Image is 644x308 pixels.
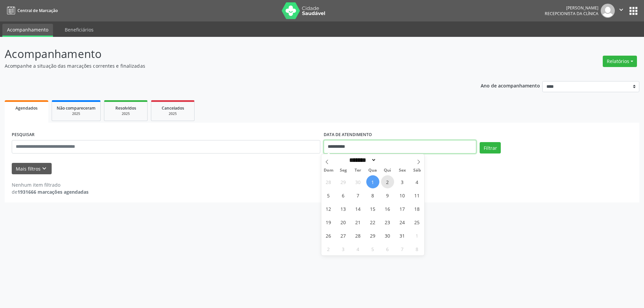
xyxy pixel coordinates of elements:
span: Outubro 15, 2025 [366,202,379,215]
p: Acompanhe a situação das marcações correntes e finalizadas [5,62,449,69]
span: Novembro 4, 2025 [352,242,365,255]
span: Outubro 16, 2025 [381,202,394,215]
span: Outubro 14, 2025 [352,202,365,215]
span: Qua [365,168,380,173]
a: Acompanhamento [2,24,53,37]
span: Outubro 30, 2025 [381,229,394,242]
span: Outubro 23, 2025 [381,215,394,229]
span: Outubro 1, 2025 [366,175,379,188]
span: Sex [395,168,410,173]
button: apps [628,5,639,17]
span: Outubro 10, 2025 [396,189,409,202]
button: Filtrar [480,142,501,153]
button: Mais filtroskeyboard_arrow_down [12,163,52,175]
span: Outubro 29, 2025 [366,229,379,242]
strong: 1931666 marcações agendadas [17,189,89,195]
span: Qui [380,168,395,173]
span: Outubro 17, 2025 [396,202,409,215]
span: Outubro 19, 2025 [322,215,335,229]
span: Outubro 27, 2025 [337,229,350,242]
div: Nenhum item filtrado [12,181,89,188]
span: Dom [321,168,336,173]
span: Outubro 24, 2025 [396,215,409,229]
button:  [615,4,628,18]
span: Novembro 7, 2025 [396,242,409,255]
span: Agendados [15,105,38,111]
span: Sáb [410,168,424,173]
i:  [618,6,625,13]
span: Outubro 5, 2025 [322,189,335,202]
span: Outubro 20, 2025 [337,215,350,229]
i: keyboard_arrow_down [41,165,48,172]
span: Outubro 26, 2025 [322,229,335,242]
div: 2025 [156,111,190,116]
span: Setembro 30, 2025 [352,175,365,188]
span: Outubro 3, 2025 [396,175,409,188]
div: 2025 [109,111,143,116]
button: Relatórios [603,56,637,67]
span: Recepcionista da clínica [545,11,598,16]
label: PESQUISAR [12,130,35,140]
span: Setembro 28, 2025 [322,175,335,188]
span: Novembro 8, 2025 [411,242,424,255]
label: DATA DE ATENDIMENTO [324,130,372,140]
span: Outubro 4, 2025 [411,175,424,188]
div: 2025 [57,111,96,116]
p: Acompanhamento [5,46,449,62]
span: Outubro 11, 2025 [411,189,424,202]
select: Month [347,157,377,164]
span: Outubro 2, 2025 [381,175,394,188]
span: Ter [351,168,365,173]
span: Novembro 1, 2025 [411,229,424,242]
span: Novembro 3, 2025 [337,242,350,255]
span: Não compareceram [57,105,96,111]
span: Novembro 6, 2025 [381,242,394,255]
span: Seg [336,168,351,173]
a: Central de Marcação [5,5,58,16]
span: Central de Marcação [17,8,58,13]
span: Outubro 7, 2025 [352,189,365,202]
input: Year [376,157,398,164]
span: Resolvidos [115,105,136,111]
span: Cancelados [162,105,184,111]
span: Outubro 28, 2025 [352,229,365,242]
div: [PERSON_NAME] [545,5,598,11]
span: Novembro 2, 2025 [322,242,335,255]
span: Outubro 22, 2025 [366,215,379,229]
span: Outubro 9, 2025 [381,189,394,202]
span: Setembro 29, 2025 [337,175,350,188]
div: de [12,188,89,195]
img: img [601,4,615,18]
span: Outubro 25, 2025 [411,215,424,229]
span: Outubro 18, 2025 [411,202,424,215]
span: Outubro 6, 2025 [337,189,350,202]
span: Outubro 13, 2025 [337,202,350,215]
span: Novembro 5, 2025 [366,242,379,255]
a: Beneficiários [60,24,98,36]
span: Outubro 12, 2025 [322,202,335,215]
p: Ano de acompanhamento [481,81,540,89]
span: Outubro 8, 2025 [366,189,379,202]
span: Outubro 31, 2025 [396,229,409,242]
span: Outubro 21, 2025 [352,215,365,229]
